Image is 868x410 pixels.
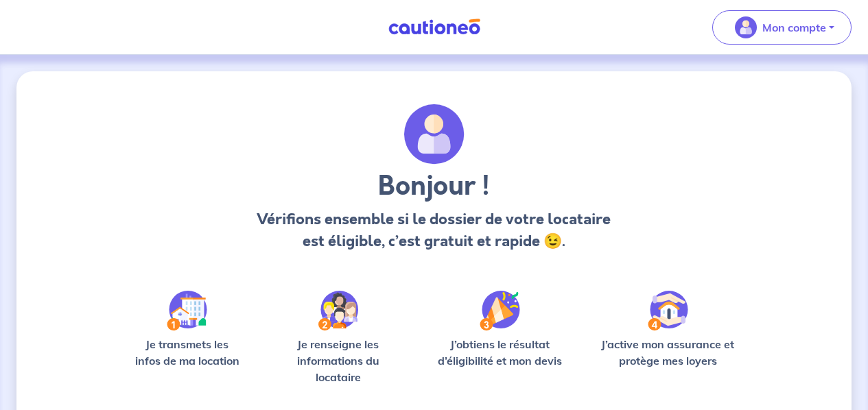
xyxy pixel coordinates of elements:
p: Vérifions ensemble si le dossier de votre locataire est éligible, c’est gratuit et rapide 😉. [255,208,613,252]
p: Mon compte [762,19,826,36]
h3: Bonjour ! [255,170,613,203]
p: Je renseigne les informations du locataire [270,336,406,385]
p: J’active mon assurance et protège mes loyers [594,336,742,369]
img: Cautioneo [383,19,486,36]
p: Je transmets les infos de ma location [126,336,248,369]
img: illu_account_valid_menu.svg [735,16,757,38]
img: /static/c0a346edaed446bb123850d2d04ad552/Step-2.svg [318,291,358,330]
p: J’obtiens le résultat d’éligibilité et mon devis [428,336,572,369]
img: /static/bfff1cf634d835d9112899e6a3df1a5d/Step-4.svg [648,291,688,330]
img: archivate [404,104,465,165]
button: illu_account_valid_menu.svgMon compte [712,10,852,45]
img: /static/f3e743aab9439237c3e2196e4328bba9/Step-3.svg [480,291,520,330]
img: /static/90a569abe86eec82015bcaae536bd8e6/Step-1.svg [167,291,207,330]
